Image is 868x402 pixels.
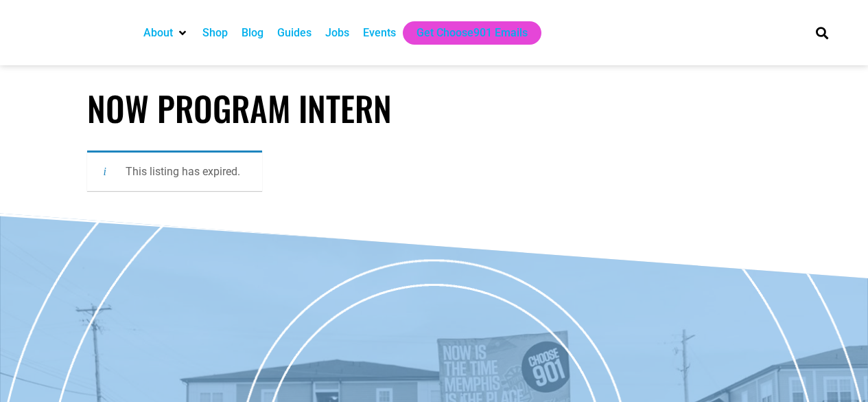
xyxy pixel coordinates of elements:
div: Search [810,21,833,44]
a: Guides [277,25,312,41]
div: About [137,21,196,45]
a: About [143,25,173,41]
div: This listing has expired. [87,150,262,191]
h1: NOW Program Intern [87,88,782,129]
a: Shop [202,25,228,41]
a: Events [363,25,396,41]
nav: Main nav [137,21,793,45]
a: Blog [242,25,263,41]
a: Jobs [325,25,349,41]
a: Get Choose901 Emails [417,25,528,41]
